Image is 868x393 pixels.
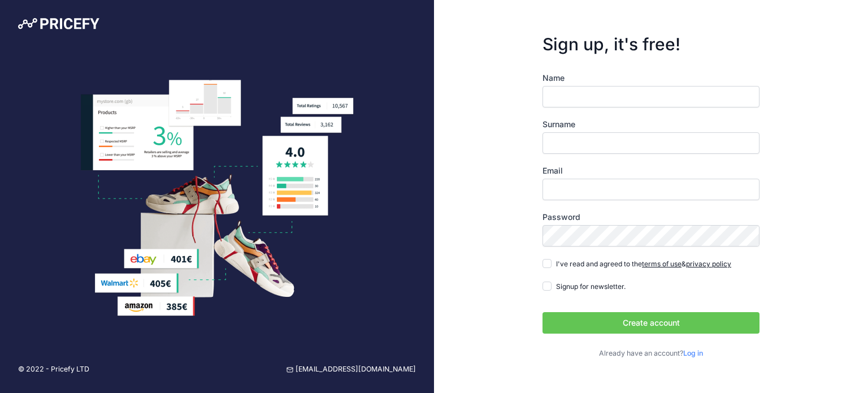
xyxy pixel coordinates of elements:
a: terms of use [642,260,682,268]
a: privacy policy [686,260,731,268]
p: © 2022 - Pricefy LTD [18,364,89,375]
a: Log in [683,349,703,357]
h3: Sign up, it's free! [542,34,759,54]
label: Surname [542,119,759,130]
p: Already have an account? [542,348,759,359]
label: Password [542,211,759,223]
span: Signup for newsletter. [556,282,626,291]
img: Pricefy [18,18,99,29]
label: Name [542,72,759,84]
label: Email [542,165,759,176]
span: I've read and agreed to the & [556,260,731,268]
a: [EMAIL_ADDRESS][DOMAIN_NAME] [287,364,416,375]
button: Create account [542,312,759,334]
